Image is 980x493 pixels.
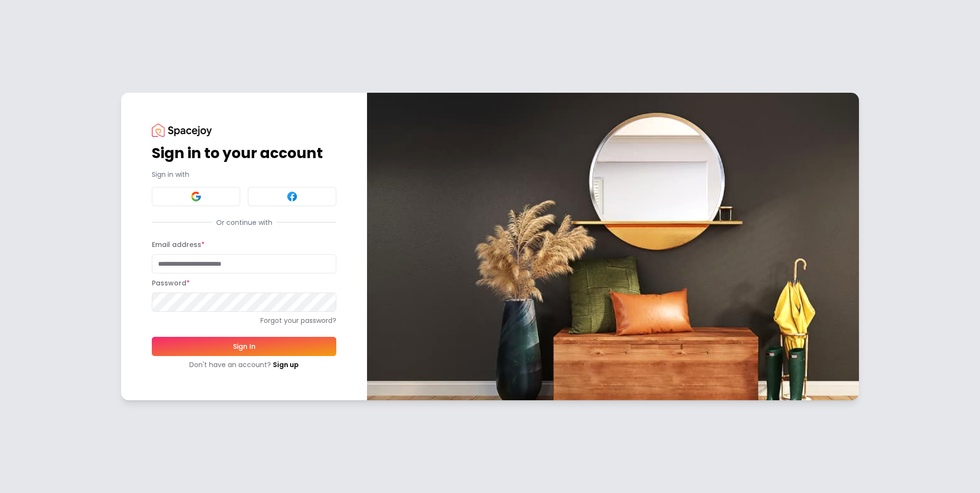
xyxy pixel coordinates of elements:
img: banner [367,93,859,400]
h1: Sign in to your account [152,145,336,162]
button: Sign In [152,337,336,356]
span: Or continue with [212,218,276,227]
img: Facebook signin [286,191,298,202]
label: Email address [152,240,205,249]
div: Don't have an account? [152,360,336,370]
p: Sign in with [152,170,336,179]
a: Forgot your password? [152,316,336,325]
img: Spacejoy Logo [152,123,212,136]
a: Sign up [273,360,299,370]
label: Password [152,278,190,288]
img: Google signin [190,191,202,202]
